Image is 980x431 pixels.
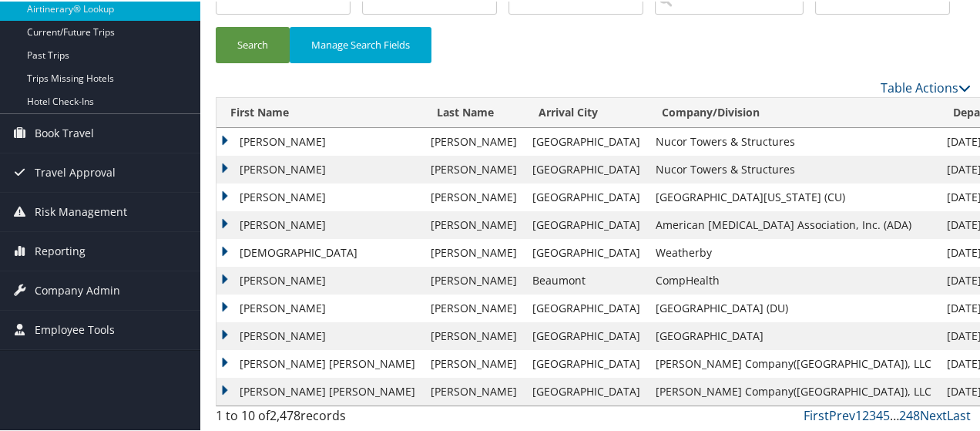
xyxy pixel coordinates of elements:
[216,96,423,126] th: First Name: activate to sort column ascending
[525,210,648,237] td: [GEOGRAPHIC_DATA]
[525,237,648,265] td: [GEOGRAPHIC_DATA]
[899,406,920,423] a: 248
[216,265,423,293] td: [PERSON_NAME]
[881,78,971,95] a: Table Actions
[525,182,648,210] td: [GEOGRAPHIC_DATA]
[648,376,939,404] td: [PERSON_NAME] Company([GEOGRAPHIC_DATA]), LLC
[35,191,127,230] span: Risk Management
[216,321,423,349] td: [PERSON_NAME]
[525,265,648,293] td: Beaumont
[216,25,290,62] button: Search
[216,349,423,376] td: [PERSON_NAME] [PERSON_NAME]
[648,126,939,154] td: Nucor Towers & Structures
[829,406,855,423] a: Prev
[35,270,120,308] span: Company Admin
[216,237,423,265] td: [DEMOGRAPHIC_DATA]
[35,113,94,151] span: Book Travel
[423,237,525,265] td: [PERSON_NAME]
[862,406,869,423] a: 2
[423,126,525,154] td: [PERSON_NAME]
[525,126,648,154] td: [GEOGRAPHIC_DATA]
[423,154,525,182] td: [PERSON_NAME]
[648,321,939,349] td: [GEOGRAPHIC_DATA]
[216,126,423,154] td: [PERSON_NAME]
[216,210,423,237] td: [PERSON_NAME]
[216,293,423,321] td: [PERSON_NAME]
[216,405,388,431] div: 1 to 10 of records
[804,406,829,423] a: First
[525,376,648,404] td: [GEOGRAPHIC_DATA]
[890,406,899,423] span: …
[525,154,648,182] td: [GEOGRAPHIC_DATA]
[648,293,939,321] td: [GEOGRAPHIC_DATA] (DU)
[525,96,648,126] th: Arrival City: activate to sort column ascending
[920,406,947,423] a: Next
[216,182,423,210] td: [PERSON_NAME]
[35,309,115,348] span: Employee Tools
[525,349,648,376] td: [GEOGRAPHIC_DATA]
[648,237,939,265] td: Weatherby
[525,321,648,349] td: [GEOGRAPHIC_DATA]
[947,406,971,423] a: Last
[35,152,116,190] span: Travel Approval
[423,293,525,321] td: [PERSON_NAME]
[648,210,939,237] td: American [MEDICAL_DATA] Association, Inc. (ADA)
[855,406,862,423] a: 1
[290,25,431,62] button: Manage Search Fields
[423,182,525,210] td: [PERSON_NAME]
[216,376,423,404] td: [PERSON_NAME] [PERSON_NAME]
[423,265,525,293] td: [PERSON_NAME]
[869,406,876,423] a: 3
[648,265,939,293] td: CompHealth
[423,376,525,404] td: [PERSON_NAME]
[876,406,883,423] a: 4
[423,210,525,237] td: [PERSON_NAME]
[423,96,525,126] th: Last Name: activate to sort column ascending
[35,231,86,269] span: Reporting
[270,406,300,423] span: 2,478
[648,182,939,210] td: [GEOGRAPHIC_DATA][US_STATE] (CU)
[216,154,423,182] td: [PERSON_NAME]
[883,406,890,423] a: 5
[648,349,939,376] td: [PERSON_NAME] Company([GEOGRAPHIC_DATA]), LLC
[525,293,648,321] td: [GEOGRAPHIC_DATA]
[423,349,525,376] td: [PERSON_NAME]
[648,96,939,126] th: Company/Division
[423,321,525,349] td: [PERSON_NAME]
[648,154,939,182] td: Nucor Towers & Structures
